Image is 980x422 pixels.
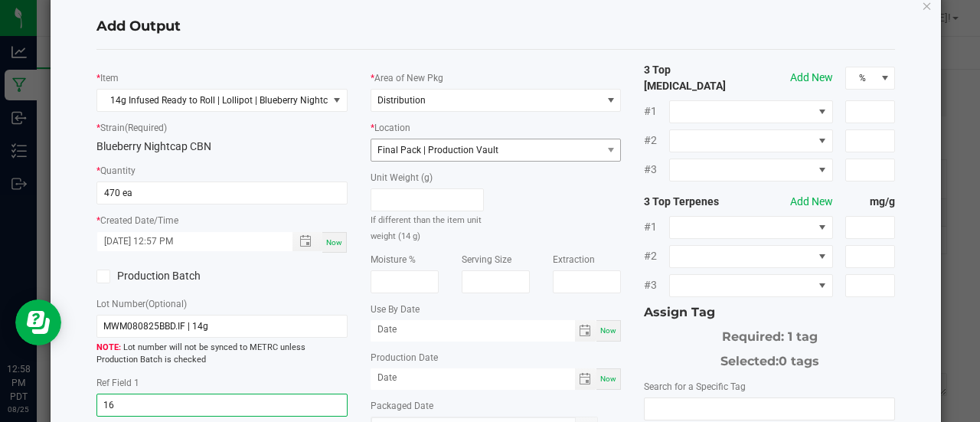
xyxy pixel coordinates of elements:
div: Required: 1 tag [644,322,895,346]
span: #3 [644,162,669,178]
span: (Required) [125,123,167,133]
input: Created Datetime [97,232,276,251]
span: Blueberry Nightcap CBN [96,140,211,152]
span: Distribution [377,95,426,106]
span: #2 [644,132,669,149]
strong: 3 Top Terpenes [644,194,744,210]
span: % [846,67,876,89]
span: NO DATA FOUND [669,274,832,297]
button: Add New [790,194,833,210]
input: Date [371,368,575,388]
span: Lot number will not be synced to METRC unless Production Batch is checked [96,342,348,367]
label: Moisture % [371,253,416,267]
label: Production Batch [96,268,211,284]
label: Search for a Specific Tag [644,380,746,394]
span: Toggle calendar [575,368,597,390]
span: Toggle popup [292,232,322,251]
label: Lot Number [96,297,187,311]
h4: Add Output [96,17,896,37]
label: Unit Weight (g) [371,171,433,185]
span: NO DATA FOUND [669,245,832,268]
span: Now [600,375,616,383]
div: Selected: [644,346,895,371]
span: 0 tags [779,354,819,368]
small: If different than the item unit weight (14 g) [371,215,482,241]
label: Item [100,71,119,85]
input: Date [371,320,575,339]
span: #2 [644,248,669,264]
label: Area of New Pkg [374,71,443,85]
div: Assign Tag [644,303,895,322]
button: Add New [790,70,833,86]
label: Production Date [371,351,438,365]
span: NO DATA FOUND [669,216,832,239]
label: Packaged Date [371,399,433,413]
iframe: Resource center [15,299,61,345]
span: #3 [644,277,669,293]
span: Final Pack | Production Vault [377,145,498,155]
strong: 3 Top [MEDICAL_DATA] [644,62,744,94]
span: (Optional) [145,299,187,309]
span: #1 [644,103,669,119]
span: Now [326,238,342,247]
strong: mg/g [845,194,896,210]
span: Toggle calendar [575,320,597,342]
label: Ref Field 1 [96,376,139,390]
span: 14g Infused Ready to Roll | Lollipot | Blueberry Nightcap CBN (1.1.124.688271.0) [97,90,328,111]
label: Serving Size [462,253,511,267]
label: Quantity [100,164,136,178]
label: Strain [100,121,167,135]
span: #1 [644,219,669,235]
label: Use By Date [371,303,420,316]
input: NO DATA FOUND [645,398,894,420]
label: Created Date/Time [100,214,178,227]
label: Location [374,121,410,135]
label: Extraction [553,253,595,267]
span: Now [600,326,616,335]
